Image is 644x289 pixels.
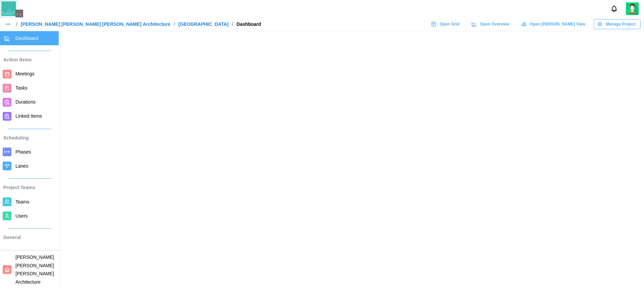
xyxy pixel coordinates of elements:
[15,199,29,205] span: Teams
[480,19,509,29] span: Open Overview
[232,22,233,26] div: /
[15,36,39,41] span: Dashboard
[15,99,36,105] span: Durations
[15,85,28,91] span: Tasks
[594,19,641,29] button: Manage Project
[15,113,42,119] span: Linked Items
[174,22,175,26] div: /
[608,3,620,14] button: Notifications
[15,149,31,155] span: Phases
[236,22,261,26] div: Dashboard
[15,213,28,219] span: Users
[468,19,515,29] a: Open Overview
[15,71,35,76] span: Meetings
[15,163,28,169] span: Lanes
[518,19,590,29] a: Open [PERSON_NAME] View
[440,19,460,29] span: Open Grid
[626,2,639,15] img: 2Q==
[16,22,17,26] div: /
[178,22,229,26] a: [GEOGRAPHIC_DATA]
[21,22,170,26] a: [PERSON_NAME] [PERSON_NAME] [PERSON_NAME] Architecture
[626,2,639,15] a: Zulqarnain Khalil
[606,19,636,29] span: Manage Project
[530,19,585,29] span: Open [PERSON_NAME] View
[428,19,465,29] a: Open Grid
[15,254,54,285] span: [PERSON_NAME] [PERSON_NAME] [PERSON_NAME] Architecture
